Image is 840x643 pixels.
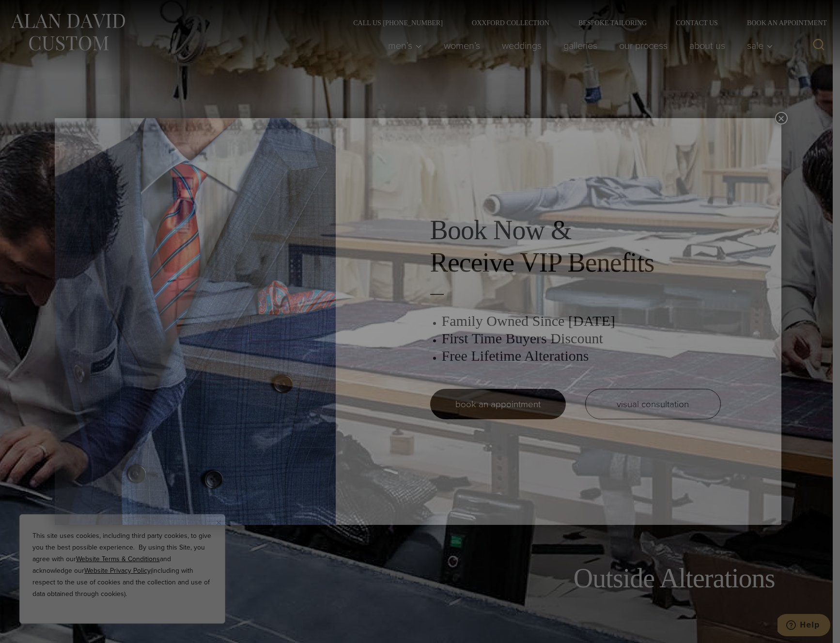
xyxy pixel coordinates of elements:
a: visual consultation [585,389,721,419]
h2: Book Now & Receive VIP Benefits [430,214,721,279]
h3: Family Owned Since [DATE] [442,312,721,330]
a: book an appointment [430,389,566,419]
h3: Free Lifetime Alterations [442,347,721,365]
button: Close [775,112,788,124]
h3: First Time Buyers Discount [442,330,721,347]
span: Help [22,7,42,15]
